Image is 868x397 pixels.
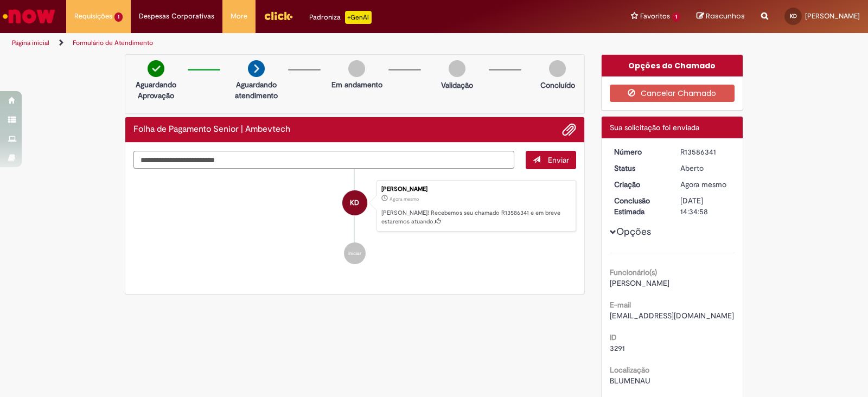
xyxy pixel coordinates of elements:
[248,60,265,77] img: arrow-next.png
[381,186,570,193] div: [PERSON_NAME]
[606,146,673,157] dt: Número
[230,79,283,101] p: Aguardando atendimento
[562,123,576,137] button: Adicionar anexos
[680,180,726,189] span: Agora mesmo
[548,155,569,165] span: Enviar
[606,163,673,174] dt: Status
[680,195,731,217] div: [DATE] 14:34:58
[441,80,473,91] p: Validação
[133,180,576,232] li: Ketlin Moraes Damascena
[549,60,566,77] img: img-circle-grey.png
[526,151,576,169] button: Enviar
[680,179,731,190] div: 01/10/2025 14:34:55
[640,11,670,22] span: Favoritos
[610,311,734,321] span: [EMAIL_ADDRESS][DOMAIN_NAME]
[342,190,367,215] div: Ketlin Moraes Damascena
[602,55,743,76] div: Opções do Chamado
[610,365,649,375] b: Localização
[680,163,731,174] div: Aberto
[390,196,419,202] time: 01/10/2025 14:34:55
[680,180,726,189] time: 01/10/2025 14:34:55
[133,151,514,169] textarea: Digite sua mensagem aqui...
[74,11,112,22] span: Requisições
[672,12,680,22] span: 1
[12,39,49,47] a: Página inicial
[390,196,419,202] span: Agora mesmo
[114,12,123,22] span: 1
[449,60,465,77] img: img-circle-grey.png
[148,60,164,77] img: check-circle-green.png
[610,376,650,386] span: BLUMENAU
[130,79,182,101] p: Aguardando Aprovação
[680,146,731,157] div: R13586341
[610,300,631,310] b: E-mail
[790,12,797,20] span: KD
[133,169,576,276] ul: Histórico de tíquete
[606,179,673,190] dt: Criação
[610,278,669,288] span: [PERSON_NAME]
[610,332,617,342] b: ID
[73,39,153,47] a: Formulário de Atendimento
[350,190,359,216] span: KD
[610,343,625,353] span: 3291
[697,11,745,22] a: Rascunhos
[706,11,745,21] span: Rascunhos
[8,33,571,53] ul: Trilhas de página
[610,267,657,277] b: Funcionário(s)
[606,195,673,217] dt: Conclusão Estimada
[1,5,57,27] img: ServiceNow
[805,11,860,21] span: [PERSON_NAME]
[610,85,735,102] button: Cancelar Chamado
[540,80,575,91] p: Concluído
[309,11,372,24] div: Padroniza
[331,79,382,90] p: Em andamento
[381,209,570,226] p: [PERSON_NAME]! Recebemos seu chamado R13586341 e em breve estaremos atuando.
[264,8,293,24] img: click_logo_yellow_360x200.png
[133,125,290,135] h2: Folha de Pagamento Senior | Ambevtech Histórico de tíquete
[348,60,365,77] img: img-circle-grey.png
[139,11,214,22] span: Despesas Corporativas
[345,11,372,24] p: +GenAi
[231,11,247,22] span: More
[610,123,699,132] span: Sua solicitação foi enviada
